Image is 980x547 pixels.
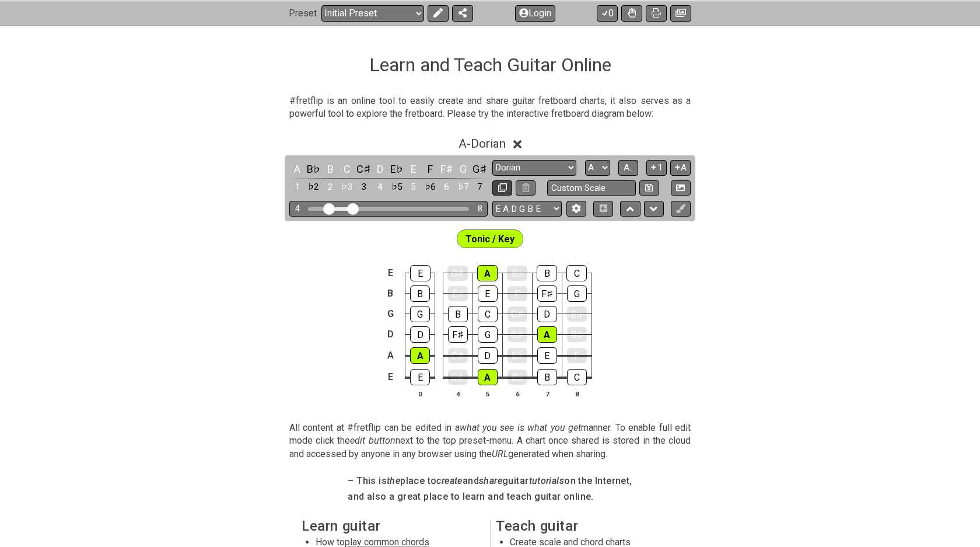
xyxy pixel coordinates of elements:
div: G [478,326,498,343]
div: B♭ [507,266,527,281]
button: 0 [597,5,618,21]
span: A - Dorian [459,137,506,151]
div: C♯ [508,306,527,322]
div: toggle scale degree [373,179,388,195]
th: 7 [532,388,562,400]
h2: Learn guitar [302,520,484,532]
div: toggle pitch class [473,161,488,177]
td: E [383,263,397,284]
div: F [567,348,587,363]
span: First enable full edit mode to edit [466,231,514,248]
div: D [478,347,498,364]
div: C [567,369,587,385]
div: toggle scale degree [456,179,471,195]
div: B [537,265,557,281]
button: Toggle horizontal chord view [593,201,613,217]
div: F♯ [448,326,468,343]
em: tutorials [529,475,565,486]
button: A [670,160,691,176]
div: C♯ [448,348,468,363]
em: the [387,475,400,486]
div: A [478,369,498,385]
h4: and also a great place to learn and teach guitar online. [348,490,632,503]
div: toggle scale degree [339,179,355,195]
div: B [448,306,468,322]
div: E♭ [567,306,587,322]
select: Tonic/Root [585,160,610,176]
button: Move up [620,201,640,217]
em: create [436,475,462,486]
button: Toggle Dexterity for all fretkits [621,5,642,21]
button: Store user defined scale [639,180,659,196]
div: toggle scale degree [473,179,488,195]
div: A [477,265,498,281]
div: toggle scale degree [422,179,437,195]
div: Visible fret range [289,201,488,217]
div: G♯ [448,370,468,385]
div: B [410,285,430,302]
div: 4 [295,204,300,214]
div: E [410,369,430,385]
div: G♯ [447,266,468,281]
em: what you see is what you get [460,422,582,433]
h4: – This is place to and guitar on the Internet, [348,475,632,487]
span: Preset [289,8,317,19]
button: Edit Preset [428,5,449,21]
div: A [537,326,557,343]
button: Move down [644,201,664,217]
div: toggle scale degree [356,179,371,195]
div: toggle pitch class [289,161,304,177]
button: Login [515,5,555,21]
div: G [567,285,587,302]
td: G [383,304,397,324]
button: Edit Tuning [566,201,586,217]
h2: Teach guitar [496,520,678,532]
button: Share Preset [452,5,473,21]
div: toggle pitch class [456,161,471,177]
div: toggle pitch class [422,161,437,177]
div: C [566,265,587,281]
div: E♭ [448,286,468,301]
h1: Learn and Teach Guitar Online [369,54,611,76]
div: toggle pitch class [389,161,404,177]
select: Preset [321,5,424,21]
div: toggle pitch class [323,161,338,177]
th: 4 [443,388,473,400]
div: B♭ [567,327,587,342]
div: toggle pitch class [406,161,421,177]
div: E [410,265,430,281]
div: D [537,306,557,322]
div: D [410,326,430,343]
div: A [410,347,430,364]
button: Create Image [671,180,691,196]
div: toggle pitch class [373,161,388,177]
div: G [410,306,430,322]
td: E [383,366,397,388]
button: A.. [618,160,638,176]
em: share [479,475,502,486]
p: #fretflip is an online tool to easily create and share guitar fretboard charts, it also serves as... [289,95,691,121]
div: toggle pitch class [356,161,371,177]
button: First click edit preset to enable marker editing [671,201,691,217]
div: toggle pitch class [306,161,321,177]
th: 6 [502,388,532,400]
button: Copy [492,180,512,196]
div: toggle scale degree [289,179,304,195]
div: F♯ [537,285,557,302]
select: Tuning [492,201,562,217]
div: E♭ [508,348,527,363]
div: toggle scale degree [439,179,454,195]
div: E [537,347,557,364]
th: 5 [473,388,502,400]
div: toggle scale degree [306,179,321,195]
div: C [478,306,498,322]
th: 0 [405,388,435,400]
span: A.. [624,162,633,173]
div: toggle scale degree [323,179,338,195]
em: edit button [350,435,395,446]
button: Print [646,5,667,21]
td: D [383,324,397,345]
td: B [383,283,397,304]
button: 1 [646,160,666,176]
button: Delete [516,180,535,196]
